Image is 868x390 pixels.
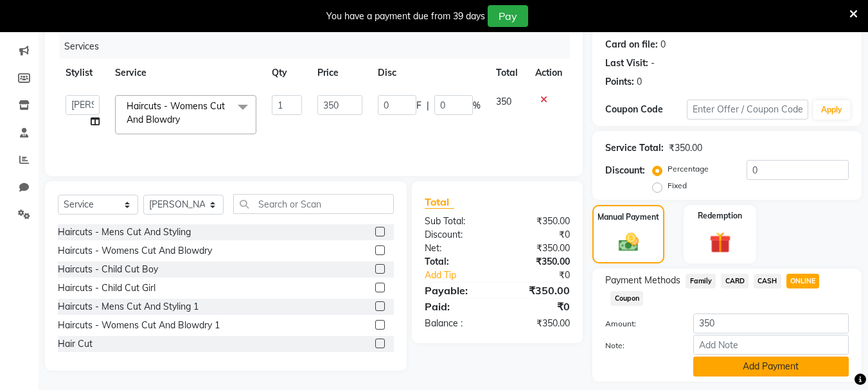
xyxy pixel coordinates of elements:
input: Add Note [693,335,849,355]
div: ₹350.00 [669,141,702,155]
th: Action [527,58,570,87]
span: Total [425,195,454,209]
div: You have a payment due from 39 days [326,10,485,23]
span: Family [686,274,716,288]
div: ₹350.00 [497,317,580,330]
span: Payment Methods [605,274,680,287]
span: ONLINE [786,274,820,288]
span: % [473,99,481,112]
div: Haircuts - Womens Cut And Blowdry 1 [58,319,220,332]
span: F [416,99,421,112]
button: Add Payment [693,357,849,377]
div: ₹350.00 [497,242,580,255]
div: Last Visit: [605,57,648,70]
span: Coupon [610,291,643,306]
div: Coupon Code [605,103,686,116]
div: Haircuts - Mens Cut And Styling [58,226,191,239]
input: Search or Scan [233,194,394,214]
div: Paid: [415,299,497,314]
span: 350 [496,96,511,107]
a: Add Tip [415,269,511,282]
input: Enter Offer / Coupon Code [687,100,808,120]
div: Card on file: [605,38,658,51]
button: Apply [813,100,850,120]
div: 0 [637,75,642,89]
button: Pay [488,5,528,27]
div: Service Total: [605,141,664,155]
div: - [651,57,655,70]
th: Price [310,58,369,87]
div: Discount: [605,164,645,177]
div: Payable: [415,283,497,298]
input: Amount [693,314,849,333]
label: Note: [596,340,683,351]
span: CARD [721,274,748,288]
span: | [427,99,429,112]
div: ₹350.00 [497,255,580,269]
th: Qty [264,58,310,87]
div: Haircuts - Mens Cut And Styling 1 [58,300,199,314]
img: _cash.svg [612,231,645,254]
th: Total [488,58,527,87]
span: CASH [754,274,781,288]
div: Total: [415,255,497,269]
div: Balance : [415,317,497,330]
div: Net: [415,242,497,255]
label: Percentage [668,163,709,175]
div: ₹0 [511,269,580,282]
div: ₹350.00 [497,283,580,298]
th: Disc [370,58,488,87]
div: ₹350.00 [497,215,580,228]
div: Haircuts - Womens Cut And Blowdry [58,244,212,258]
label: Manual Payment [598,211,659,223]
div: Hair Cut [58,337,93,351]
span: Haircuts - Womens Cut And Blowdry [127,100,225,125]
div: Haircuts - Child Cut Boy [58,263,158,276]
div: ₹0 [497,299,580,314]
label: Redemption [698,210,742,222]
div: Points: [605,75,634,89]
div: Discount: [415,228,497,242]
img: _gift.svg [703,229,738,256]
label: Fixed [668,180,687,191]
div: Services [59,35,580,58]
div: ₹0 [497,228,580,242]
a: x [180,114,186,125]
label: Amount: [596,318,683,330]
th: Stylist [58,58,107,87]
th: Service [107,58,264,87]
div: 0 [660,38,666,51]
div: Sub Total: [415,215,497,228]
div: Haircuts - Child Cut Girl [58,281,155,295]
